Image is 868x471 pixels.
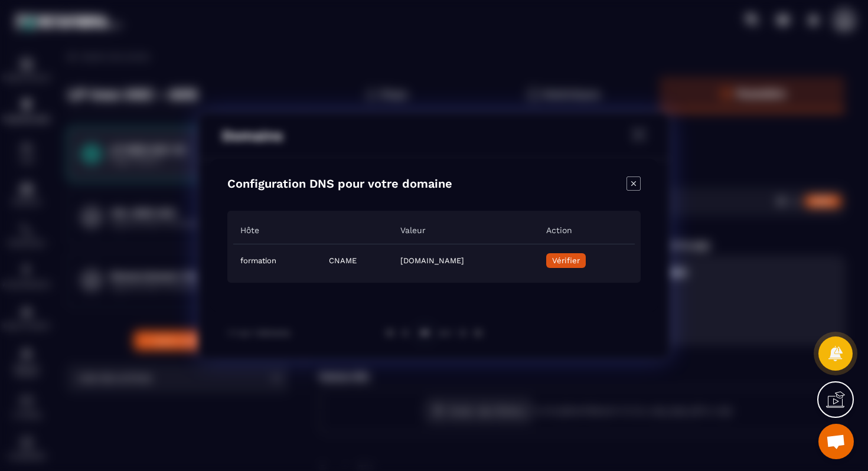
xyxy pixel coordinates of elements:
th: Action [539,217,635,244]
h4: Configuration DNS pour votre domaine [227,176,452,193]
td: formation [233,244,322,277]
th: Valeur [393,217,539,244]
a: Ouvrir le chat [818,424,854,459]
td: CNAME [322,244,393,277]
span: Vérifier [552,256,580,265]
th: Hôte [233,217,322,244]
td: [DOMAIN_NAME] [393,244,539,277]
button: Vérifier [546,253,586,268]
div: Close modal [626,176,641,193]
